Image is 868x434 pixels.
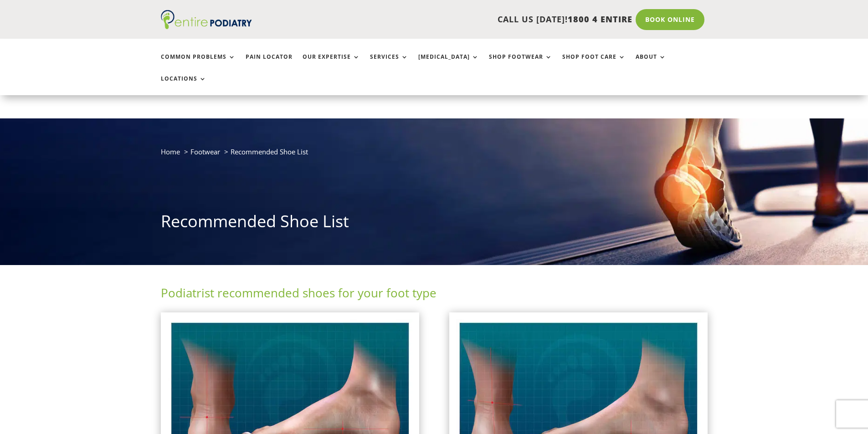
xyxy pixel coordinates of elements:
[161,147,180,156] a: Home
[303,54,360,73] a: Our Expertise
[562,54,626,73] a: Shop Foot Care
[418,54,479,73] a: [MEDICAL_DATA]
[489,54,552,73] a: Shop Footwear
[370,54,408,73] a: Services
[161,10,252,29] img: logo (1)
[231,147,308,156] span: Recommended Shoe List
[190,147,220,156] a: Footwear
[287,14,632,26] p: CALL US [DATE]!
[161,210,708,237] h1: Recommended Shoe List
[636,9,704,30] a: Book Online
[161,285,708,306] h2: Podiatrist recommended shoes for your foot type
[246,54,293,73] a: Pain Locator
[161,22,252,31] a: Entire Podiatry
[568,14,632,25] span: 1800 4 ENTIRE
[161,146,708,164] nav: breadcrumb
[636,54,666,73] a: About
[161,54,236,73] a: Common Problems
[161,76,206,95] a: Locations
